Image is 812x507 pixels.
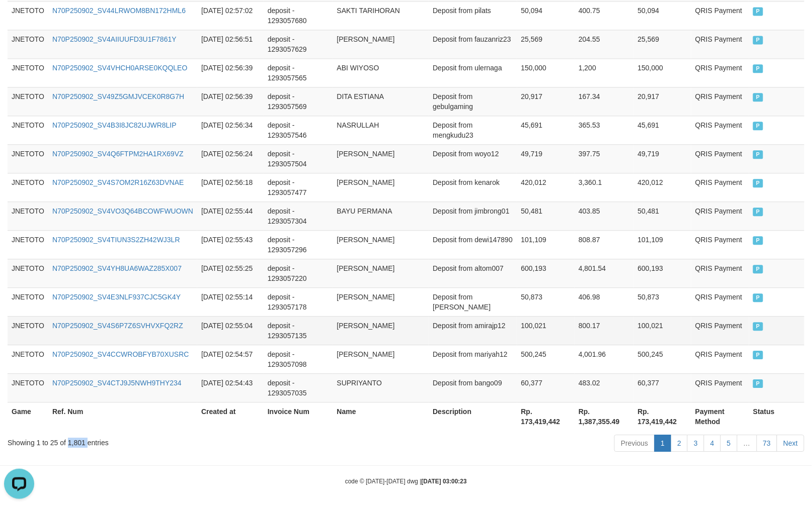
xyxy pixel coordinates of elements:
[575,116,634,144] td: 365.53
[52,121,177,129] a: N70P250902_SV4B3I8JC82UJWR8LIP
[197,116,264,144] td: [DATE] 02:56:34
[333,201,429,230] td: BAYU PERMANA
[575,1,634,30] td: 400.75
[52,178,184,186] a: N70P250902_SV4S7OM2R16Z63DVNAE
[634,345,691,373] td: 500,245
[197,1,264,30] td: [DATE] 02:57:02
[634,30,691,58] td: 25,569
[691,287,749,316] td: QRIS Payment
[517,259,575,287] td: 600,193
[52,64,187,72] a: N70P250902_SV4VHCH0ARSE0KQQLEO
[429,144,517,173] td: Deposit from woyo12
[48,402,197,431] th: Ref. Num
[575,402,634,431] th: Rp. 1,387,355.49
[575,173,634,201] td: 3,360.1
[197,373,264,402] td: [DATE] 02:54:43
[52,92,184,100] a: N70P250902_SV49Z5GMJVCEK0R8G7H
[575,58,634,87] td: 1,200
[333,230,429,259] td: [PERSON_NAME]
[52,379,182,387] a: N70P250902_SV4CTJ9J5NWH9THY234
[197,201,264,230] td: [DATE] 02:55:44
[753,379,763,388] span: PAID
[429,373,517,402] td: Deposit from bango09
[8,316,48,345] td: JNETOTO
[737,435,757,452] a: …
[429,230,517,259] td: Deposit from dewi147890
[333,58,429,87] td: ABI WIYOSO
[264,58,333,87] td: deposit - 1293057565
[753,293,763,302] span: PAID
[575,373,634,402] td: 483.02
[197,58,264,87] td: [DATE] 02:56:39
[517,58,575,87] td: 150,000
[704,435,721,452] a: 4
[333,373,429,402] td: SUPRIYANTO
[655,435,672,452] a: 1
[634,173,691,201] td: 420,012
[264,402,333,431] th: Invoice Num
[52,264,182,272] a: N70P250902_SV4YH8UA6WAZ285X007
[8,58,48,87] td: JNETOTO
[429,87,517,116] td: Deposit from gebulgaming
[8,144,48,173] td: JNETOTO
[8,173,48,201] td: JNETOTO
[333,173,429,201] td: [PERSON_NAME]
[691,259,749,287] td: QRIS Payment
[575,201,634,230] td: 403.85
[333,345,429,373] td: [PERSON_NAME]
[691,87,749,116] td: QRIS Payment
[634,116,691,144] td: 45,691
[8,1,48,30] td: JNETOTO
[264,201,333,230] td: deposit - 1293057304
[575,287,634,316] td: 406.98
[517,144,575,173] td: 49,719
[691,116,749,144] td: QRIS Payment
[575,87,634,116] td: 167.34
[575,345,634,373] td: 4,001.96
[517,402,575,431] th: Rp. 173,419,442
[8,345,48,373] td: JNETOTO
[753,150,763,159] span: PAID
[264,345,333,373] td: deposit - 1293057098
[52,293,181,301] a: N70P250902_SV4E3NLF937CJC5GK4Y
[264,30,333,58] td: deposit - 1293057629
[8,201,48,230] td: JNETOTO
[333,30,429,58] td: [PERSON_NAME]
[517,116,575,144] td: 45,691
[8,287,48,316] td: JNETOTO
[429,316,517,345] td: Deposit from amirajp12
[691,402,749,431] th: Payment Method
[575,30,634,58] td: 204.55
[517,1,575,30] td: 50,094
[753,7,763,16] span: PAID
[429,116,517,144] td: Deposit from mengkudu23
[8,87,48,116] td: JNETOTO
[517,316,575,345] td: 100,021
[52,150,184,158] a: N70P250902_SV4Q6FTPM2HA1RX69VZ
[634,316,691,345] td: 100,021
[197,230,264,259] td: [DATE] 02:55:43
[691,58,749,87] td: QRIS Payment
[264,116,333,144] td: deposit - 1293057546
[634,58,691,87] td: 150,000
[52,322,183,330] a: N70P250902_SV4S6P7Z6SVHVXFQ2RZ
[575,316,634,345] td: 800.17
[753,265,763,273] span: PAID
[691,173,749,201] td: QRIS Payment
[429,58,517,87] td: Deposit from ulernaga
[687,435,704,452] a: 3
[264,144,333,173] td: deposit - 1293057504
[264,230,333,259] td: deposit - 1293057296
[333,259,429,287] td: [PERSON_NAME]
[8,373,48,402] td: JNETOTO
[691,373,749,402] td: QRIS Payment
[691,30,749,58] td: QRIS Payment
[333,1,429,30] td: SAKTI TARIHORAN
[753,36,763,44] span: PAID
[264,87,333,116] td: deposit - 1293057569
[333,87,429,116] td: DITA ESTIANA
[634,144,691,173] td: 49,719
[8,402,48,431] th: Game
[264,173,333,201] td: deposit - 1293057477
[429,201,517,230] td: Deposit from jimbrong01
